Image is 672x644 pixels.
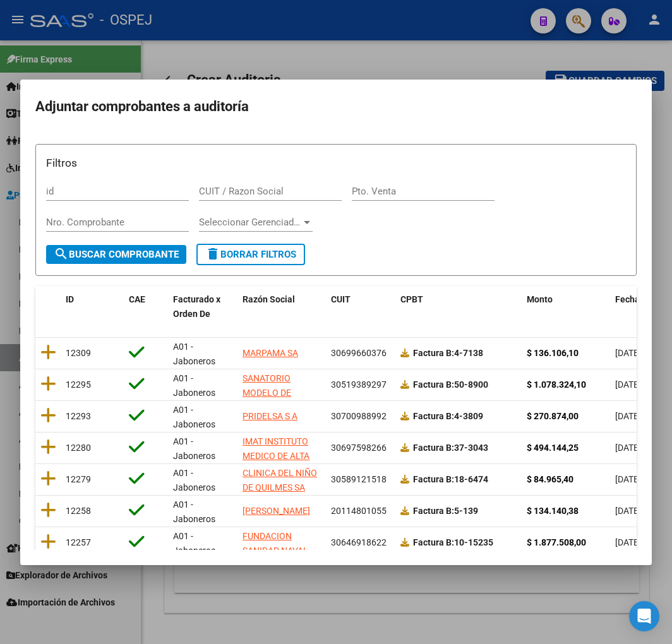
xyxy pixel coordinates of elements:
[66,474,91,484] span: 12279
[66,411,91,421] span: 12293
[243,373,294,412] span: SANATORIO MODELO DE CASEROS SA
[413,537,493,547] strong: 10-15235
[413,506,454,516] span: Factura B:
[331,474,387,484] span: 30589121518
[395,286,522,328] datatable-header-cell: CPBT
[243,436,309,475] span: IMAT INSTITUTO MEDICO DE ALTA TECNOLOGIA SA
[46,155,626,171] h3: Filtros
[413,379,488,390] strong: 50-8900
[243,468,317,492] span: CLINICA DEL NIÑO DE QUILMES SA
[54,249,179,260] span: Buscar Comprobante
[66,294,74,304] span: ID
[173,531,215,556] span: A01 - Jaboneros
[237,286,326,328] datatable-header-cell: Razón Social
[205,246,220,261] mat-icon: delete
[196,244,305,265] button: Borrar Filtros
[615,443,641,453] span: [DATE]
[66,506,91,516] span: 12258
[173,342,215,366] span: A01 - Jaboneros
[527,443,579,453] strong: $ 494.144,25
[527,294,553,304] span: Monto
[331,294,351,304] span: CUIT
[168,286,237,328] datatable-header-cell: Facturado x Orden De
[527,411,579,421] strong: $ 270.874,00
[243,411,297,421] span: PRIDELSA S A
[413,474,454,484] span: Factura B:
[331,537,387,547] span: 30646918622
[326,286,395,328] datatable-header-cell: CUIT
[173,405,215,429] span: A01 - Jaboneros
[413,443,488,453] strong: 37-3043
[331,506,387,516] span: 20114801055
[527,348,579,358] strong: $ 136.106,10
[173,436,215,461] span: A01 - Jaboneros
[205,249,296,260] span: Borrar Filtros
[173,373,215,398] span: A01 - Jaboneros
[173,294,220,319] span: Facturado x Orden De
[413,348,454,358] span: Factura B:
[35,95,637,119] h2: Adjuntar comprobantes a auditoría
[615,294,661,304] span: Fecha Cpbt
[629,601,659,631] div: Open Intercom Messenger
[66,379,91,390] span: 12295
[173,499,215,524] span: A01 - Jaboneros
[331,411,387,421] span: 30700988992
[66,443,91,453] span: 12280
[413,348,483,358] strong: 4-7138
[615,506,641,516] span: [DATE]
[615,474,641,484] span: [DATE]
[615,379,641,390] span: [DATE]
[527,506,579,516] strong: $ 134.140,38
[243,294,295,304] span: Razón Social
[66,348,91,358] span: 12309
[413,506,478,516] strong: 5-139
[413,379,454,390] span: Factura B:
[243,348,298,358] span: MARPAMA SA
[243,531,308,570] span: FUNDACION SANIDAD NAVAL ARGENTINA
[400,294,423,304] span: CPBT
[522,286,610,328] datatable-header-cell: Monto
[173,468,215,492] span: A01 - Jaboneros
[610,286,667,328] datatable-header-cell: Fecha Cpbt
[66,537,91,547] span: 12257
[413,411,454,421] span: Factura B:
[413,411,483,421] strong: 4-3809
[46,245,186,264] button: Buscar Comprobante
[615,537,641,547] span: [DATE]
[527,537,586,547] strong: $ 1.877.508,00
[615,348,641,358] span: [DATE]
[413,443,454,453] span: Factura B:
[527,379,586,390] strong: $ 1.078.324,10
[54,246,69,261] mat-icon: search
[243,506,310,516] span: [PERSON_NAME]
[331,348,387,358] span: 30699660376
[129,294,145,304] span: CAE
[413,474,488,484] strong: 18-6474
[331,443,387,453] span: 30697598266
[199,217,301,228] span: Seleccionar Gerenciador
[615,411,641,421] span: [DATE]
[413,537,454,547] span: Factura B:
[124,286,168,328] datatable-header-cell: CAE
[331,379,387,390] span: 30519389297
[527,474,573,484] strong: $ 84.965,40
[61,286,124,328] datatable-header-cell: ID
